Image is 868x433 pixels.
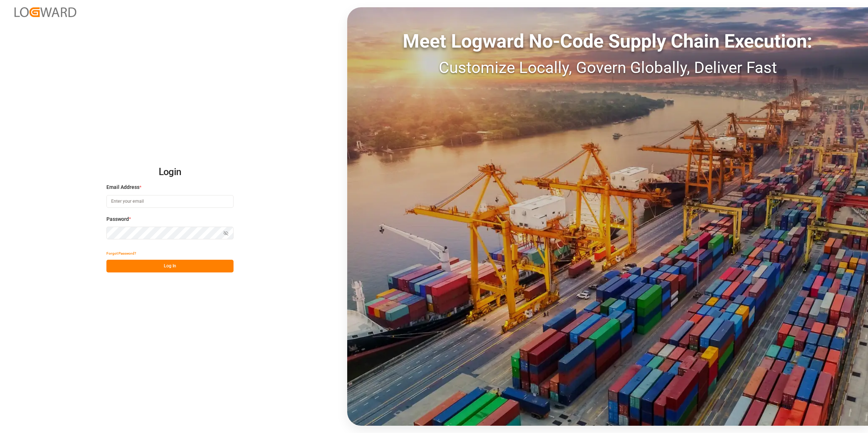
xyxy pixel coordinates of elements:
div: Customize Locally, Govern Globally, Deliver Fast [347,56,868,80]
div: Meet Logward No-Code Supply Chain Execution: [347,27,868,56]
button: Log In [106,260,234,272]
input: Enter your email [106,195,234,208]
span: Email Address [106,183,139,191]
h2: Login [106,161,234,184]
button: Forgot Password? [106,247,136,260]
span: Password [106,215,129,223]
img: Logward_new_orange.png [15,7,76,17]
